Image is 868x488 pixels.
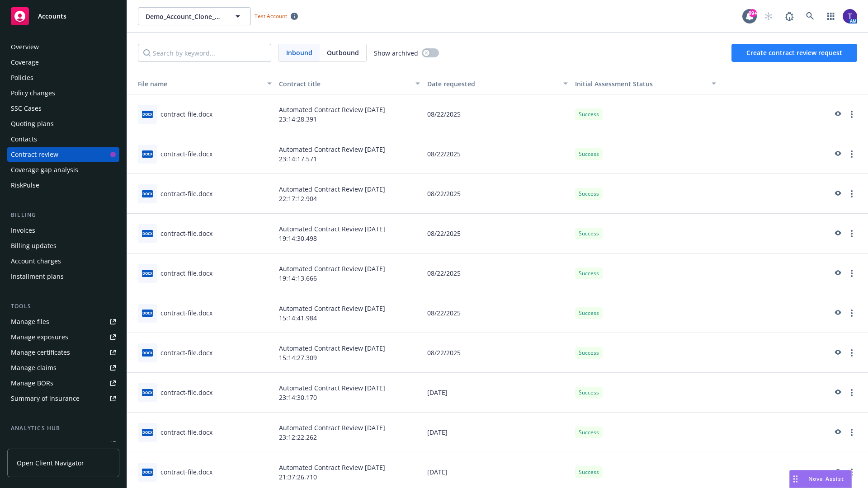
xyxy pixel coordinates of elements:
[374,48,418,58] span: Show archived
[138,44,271,62] input: Search by keyword...
[11,178,39,192] div: RiskPulse
[7,269,119,284] a: Installment plans
[424,134,572,174] div: 08/22/2025
[142,469,153,475] span: docx
[320,44,366,61] span: Outbound
[424,373,572,413] div: [DATE]
[749,9,757,17] div: 99+
[846,268,857,279] a: more
[11,40,39,54] div: Overview
[579,150,599,158] span: Success
[160,268,212,278] div: contract-file.docx
[7,345,119,360] a: Manage certificates
[579,349,599,357] span: Success
[160,149,212,159] div: contract-file.docx
[327,48,359,57] span: Outbound
[424,214,572,253] div: 08/22/2025
[746,48,842,57] span: Create contract review request
[579,110,599,118] span: Success
[790,470,801,488] div: Drag to move
[11,117,54,131] div: Quoting plans
[146,12,224,21] span: Demo_Account_Clone_QA_CR_Tests_Client
[424,293,572,333] div: 08/22/2025
[575,80,653,88] span: Initial Assessment Status
[142,150,153,157] span: docx
[832,188,843,199] a: preview
[7,178,119,192] a: RiskPulse
[7,330,119,344] span: Manage exposures
[7,254,119,268] a: Account charges
[7,211,119,220] div: Billing
[275,73,424,94] button: Contract title
[131,79,262,89] div: File name
[7,239,119,253] a: Billing updates
[275,134,424,174] div: Automated Contract Review [DATE] 23:14:17.571
[160,308,212,318] div: contract-file.docx
[579,269,599,277] span: Success
[11,391,80,406] div: Summary of insurance
[579,468,599,476] span: Success
[808,475,844,483] span: Nova Assist
[131,79,262,89] div: Toggle SortBy
[789,470,852,488] button: Nova Assist
[275,253,424,293] div: Automated Contract Review [DATE] 19:14:13.666
[780,7,798,25] a: Report a Bug
[832,268,843,279] a: preview
[17,458,84,468] span: Open Client Navigator
[424,174,572,214] div: 08/22/2025
[142,349,153,356] span: docx
[255,12,287,20] span: Test Account
[7,40,119,54] a: Overview
[7,302,119,311] div: Tools
[424,73,572,94] button: Date requested
[7,424,119,433] div: Analytics hub
[832,387,843,398] a: preview
[11,314,49,329] div: Manage files
[11,345,70,360] div: Manage certificates
[832,109,843,120] a: preview
[251,11,302,21] span: Test Account
[160,388,212,397] div: contract-file.docx
[424,94,572,134] div: 08/22/2025
[832,149,843,160] a: preview
[832,427,843,438] a: preview
[843,9,857,23] img: photo
[279,44,320,61] span: Inbound
[11,239,57,253] div: Billing updates
[7,223,119,238] a: Invoices
[11,86,55,100] div: Policy changes
[142,429,153,436] span: docx
[846,427,857,438] a: more
[11,376,53,390] div: Manage BORs
[579,190,599,198] span: Success
[846,467,857,478] a: more
[11,330,68,344] div: Manage exposures
[7,361,119,375] a: Manage claims
[11,361,57,375] div: Manage claims
[11,436,86,451] div: Loss summary generator
[142,190,153,197] span: docx
[275,94,424,134] div: Automated Contract Review [DATE] 23:14:28.391
[7,376,119,390] a: Manage BORs
[142,389,153,396] span: docx
[579,389,599,397] span: Success
[7,117,119,131] a: Quoting plans
[11,101,42,116] div: SSC Cases
[832,308,843,319] a: preview
[575,79,706,89] div: Toggle SortBy
[846,387,857,398] a: more
[11,223,35,238] div: Invoices
[7,55,119,70] a: Coverage
[160,189,212,198] div: contract-file.docx
[11,132,37,146] div: Contacts
[7,4,119,29] a: Accounts
[142,270,153,277] span: docx
[7,101,119,116] a: SSC Cases
[7,132,119,146] a: Contacts
[11,269,64,284] div: Installment plans
[275,333,424,373] div: Automated Contract Review [DATE] 15:14:27.309
[832,228,843,239] a: preview
[7,391,119,406] a: Summary of insurance
[7,70,119,85] a: Policies
[846,149,857,160] a: more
